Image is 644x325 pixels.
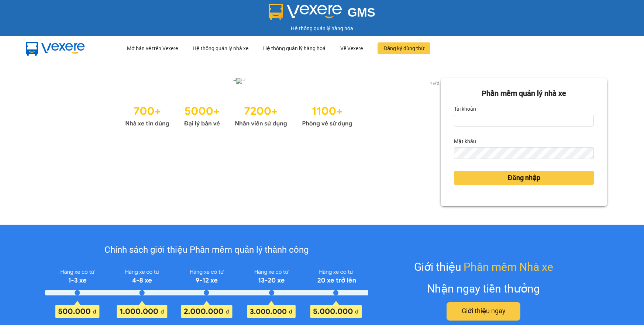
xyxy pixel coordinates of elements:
[233,77,236,80] li: slide item 1
[428,78,441,88] p: 1 of 2
[340,37,363,60] div: Về Vexere
[193,37,248,60] div: Hệ thống quản lý nhà xe
[454,171,594,185] button: Đăng nhập
[462,306,506,316] span: Giới thiệu ngay
[447,302,520,321] button: Giới thiệu ngay
[454,88,594,99] div: Phần mềm quản lý nhà xe
[263,37,326,60] div: Hệ thống quản lý hàng hoá
[18,36,92,60] img: mbUUG5Q.png
[242,77,245,80] li: slide item 2
[348,6,375,19] span: GMS
[45,243,368,257] div: Chính sách giới thiệu Phần mềm quản lý thành công
[454,147,594,159] input: Mật khẩu
[430,78,441,86] button: next slide / item
[464,258,553,276] span: Phần mềm Nhà xe
[2,24,642,32] div: Hệ thống quản lý hàng hóa
[427,280,540,297] div: Nhận ngay tiền thưởng
[454,115,594,127] input: Tài khoản
[414,258,553,276] div: Giới thiệu
[454,135,476,147] label: Mật khẩu
[125,101,352,129] img: Statistics.png
[508,173,540,183] span: Đăng nhập
[37,78,47,86] button: previous slide / item
[269,11,375,17] a: GMS
[127,37,178,60] div: Mở bán vé trên Vexere
[383,44,424,52] span: Đăng ký dùng thử
[45,266,368,318] img: policy-intruduce-detail.png
[454,103,476,115] label: Tài khoản
[378,42,430,54] button: Đăng ký dùng thử
[269,4,342,20] img: logo 2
